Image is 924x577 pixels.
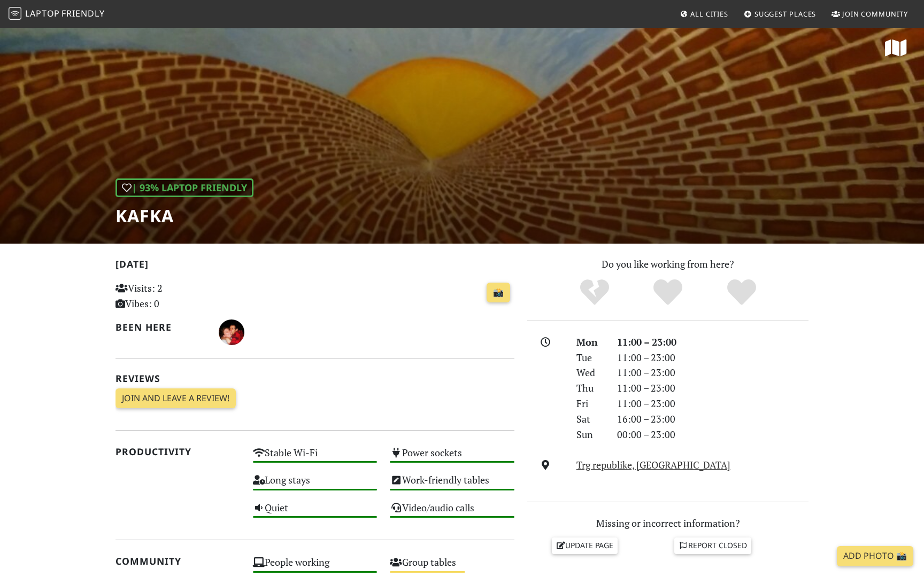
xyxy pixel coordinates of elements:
div: Quiet [247,499,384,526]
div: Power sockets [383,444,521,471]
p: Missing or incorrect information? [527,516,808,531]
div: Definitely! [705,278,779,307]
div: Video/audio calls [383,499,521,526]
div: Mon [570,334,611,350]
span: Laptop [25,7,60,19]
a: LaptopFriendly LaptopFriendly [9,5,105,24]
p: Do you like working from here? [527,256,808,272]
span: Vladimir Bacanovic [219,325,244,338]
div: Work-friendly tables [383,471,521,498]
span: Suggest Places [754,9,817,19]
span: Join Community [842,9,908,19]
div: 11:00 – 23:00 [611,350,815,365]
a: Trg republike, [GEOGRAPHIC_DATA] [576,458,730,471]
a: Join and leave a review! [115,388,236,409]
h2: Community [115,556,240,567]
p: Visits: 2 Vibes: 0 [115,280,240,311]
span: Friendly [61,7,104,19]
div: Sun [570,427,611,442]
div: No [558,278,632,307]
div: 11:00 – 23:00 [611,380,815,396]
h2: [DATE] [115,259,514,274]
div: Long stays [247,471,384,498]
div: 11:00 – 23:00 [611,396,815,411]
div: Tue [570,350,611,365]
a: Add Photo 📸 [837,546,913,566]
img: LaptopFriendly [9,7,21,20]
div: 00:00 – 23:00 [611,427,815,442]
div: Wed [570,365,611,380]
a: Suggest Places [740,4,821,24]
h2: Productivity [115,446,240,457]
a: Join Community [827,4,912,24]
div: Yes [631,278,705,307]
h2: Reviews [115,373,514,384]
a: Report closed [674,537,751,553]
img: 950-vladimir.jpg [219,319,244,345]
div: | 93% Laptop Friendly [115,178,253,197]
div: 11:00 – 23:00 [611,365,815,380]
a: Update page [552,537,618,553]
div: 11:00 – 23:00 [611,334,815,350]
div: Stable Wi-Fi [247,444,384,471]
h1: Kafka [115,206,253,226]
span: All Cities [690,9,728,19]
h2: Been here [115,322,206,333]
div: Sat [570,411,611,427]
div: Thu [570,380,611,396]
a: All Cities [675,4,733,24]
div: Fri [570,396,611,411]
div: 16:00 – 23:00 [611,411,815,427]
a: 📸 [487,283,510,303]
